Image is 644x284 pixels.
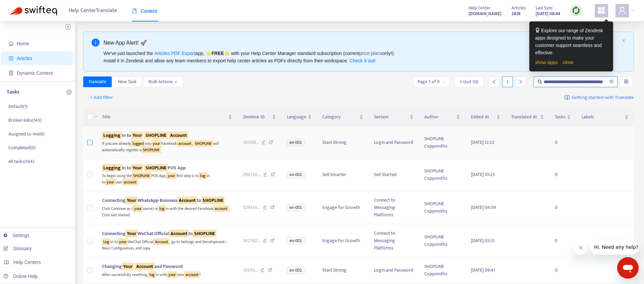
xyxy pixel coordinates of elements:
span: Labels [582,113,623,121]
sqkw: log [148,271,156,278]
td: Start Strong [317,258,368,284]
a: price plans [360,51,382,56]
td: Connect to Messaging Platforms [369,224,419,258]
th: Zendesk ID [237,108,282,126]
div: If you are already into Facebook , will automatically register a [102,139,232,153]
iframe: メッセージを閉じる [574,241,587,254]
span: 155113 ... [243,267,258,274]
td: Connect to Messaging Platforms [369,191,419,224]
span: + Add filter [90,94,113,102]
img: sync.dc5367851b00ba804db3.png [572,6,580,15]
span: Zendesk ID [243,113,271,121]
span: Connecting WeChat Official to [102,230,216,237]
sqkw: logged [131,140,145,147]
td: 0 [549,258,576,284]
span: info-circle [92,39,100,47]
sqkw: Your [131,131,143,139]
a: Glossary [3,246,32,251]
a: Articles PDF Export [154,51,195,56]
div: Explore our range of Zendesk apps designed to make your customer support seamless and effective. [535,27,607,56]
th: Category [317,108,368,126]
th: Language [281,108,317,126]
div: After successfully resetting, in with new ! [102,270,232,278]
sqkw: account [213,205,229,212]
sqkw: your [133,205,143,212]
sqkw: your [166,172,176,179]
td: 0 [549,126,576,159]
div: New App Alert! 🚀 [104,39,619,47]
span: Translate [89,78,106,86]
span: plus-circle [67,90,71,95]
iframe: メッセージングウィンドウを開くボタン [617,257,639,279]
span: Title [102,113,227,121]
sqkw: log [158,205,166,212]
td: SHOPLINE Copysmiths [419,224,466,258]
b: FREE [211,51,224,56]
span: Help Center [469,4,491,12]
div: We've just launched the app, ⭐ ⭐️ with your Help Center Manager standard subscription (current on... [104,50,619,64]
a: [DOMAIN_NAME] [469,10,501,17]
img: Swifteq [10,6,57,15]
sqkw: SHOPLINE [193,230,216,237]
div: Click Continue as ( name) or in with the desired Facebook . Click Get started. [102,204,232,218]
span: [DATE] 12:22 [471,138,494,146]
p: Assigned to me ( 0 ) [8,130,44,137]
th: Edited At [466,108,506,126]
span: right [518,79,523,84]
a: Check it out! [350,58,376,63]
sqkw: your [105,179,115,185]
p: Default ( 1 ) [8,103,28,110]
span: [DATE] 03:51 [471,237,495,244]
sqkw: Account [154,238,169,245]
td: Sell Smarter [317,159,368,191]
sqkw: Your [125,196,138,204]
span: Language [287,113,306,121]
span: 294720 ... [243,171,261,178]
iframe: 会社からのメッセージ [590,240,639,254]
sqkw: Your [125,230,138,237]
span: Home [17,41,29,46]
span: 155109 ... [243,139,259,146]
span: Articles [512,4,526,12]
sqkw: Your [131,164,143,172]
a: close [562,60,574,65]
img: image-link [565,95,570,100]
span: Help Centers [13,260,41,265]
span: appstore [597,6,605,14]
span: close-circle [609,79,613,83]
td: Login and Password [369,258,419,284]
sqkw: SHOPLINE [144,131,168,139]
th: Translated At [506,108,550,126]
sqkw: Your [122,263,134,270]
td: Login and Password [369,126,419,159]
span: 1 - 15 of 110 [460,78,478,86]
th: Author [419,108,466,126]
a: Getting started with Translate [565,92,634,103]
span: In to POS App [102,164,186,172]
sqkw: Logging [102,131,122,139]
span: account-book [9,56,13,61]
td: SHOPLINE Copysmiths [419,258,466,284]
p: Completed ( 0 ) [8,144,36,151]
sqkw: SHOPLINE [201,196,225,204]
strong: [DATE] 08:44 [536,10,560,17]
span: Changing and Password [102,263,183,270]
span: Translated At [511,113,539,121]
span: en-001 [287,204,305,211]
button: + Add filter [85,92,118,103]
div: To begin using the POS App, first step is to in to user . [102,172,232,185]
span: left [492,79,496,84]
sqkw: Log [102,238,110,245]
span: close-circle [609,79,613,85]
sqkw: SHOPLINE [144,164,168,172]
span: New Task [118,78,137,86]
span: [DATE] 09:41 [471,266,495,274]
span: Last Sync [536,4,553,12]
a: show apps [535,60,558,65]
span: Bulk Actions [149,78,177,86]
span: Section [374,113,408,121]
span: in to [102,131,188,139]
td: SHOPLINE Copysmiths [419,159,466,191]
span: Dynamic Content [17,70,53,76]
a: Online Help [3,274,38,279]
